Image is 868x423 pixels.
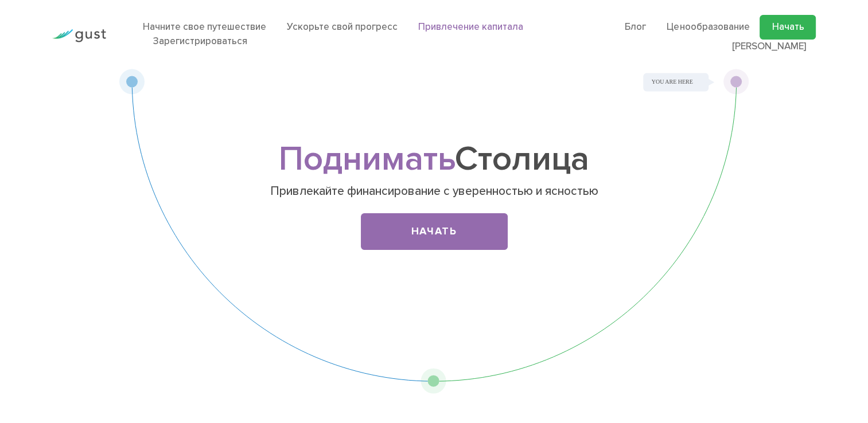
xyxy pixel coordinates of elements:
img: Логотип Gust [52,29,106,42]
h1: Столица [208,144,661,175]
a: [PERSON_NAME] [731,41,805,52]
a: Блог [625,21,646,33]
a: Начать [760,15,816,40]
p: Привлекайте финансирование с уверенностью и ясностью [212,183,656,199]
a: Привлечение капитала [418,21,523,33]
a: Ценообразование [667,21,749,33]
a: Начать [361,213,508,250]
a: Ускорьте свой прогресс [287,21,398,33]
a: Начните свое путешествие [143,21,266,33]
span: Поднимать [279,139,455,179]
a: Зарегистрироваться [153,36,247,47]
